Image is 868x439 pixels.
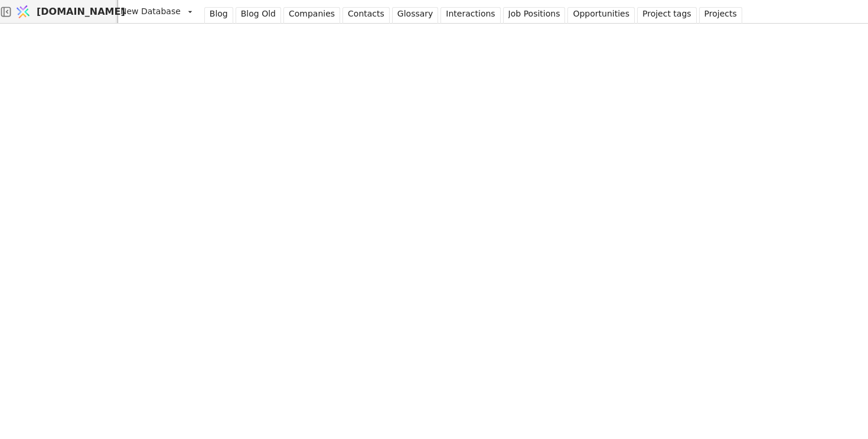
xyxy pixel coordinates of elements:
[236,7,281,24] a: Blog Old
[12,1,118,23] a: [DOMAIN_NAME]
[567,7,635,24] a: Opportunities
[508,8,560,20] div: Job Positions
[699,7,742,24] a: Projects
[241,8,276,20] div: Blog Old
[204,7,233,24] a: Blog
[37,5,125,19] span: [DOMAIN_NAME]
[14,1,32,23] img: Logo
[342,7,390,24] a: Contacts
[397,8,433,20] div: Glossary
[283,7,340,24] a: Companies
[348,8,384,20] div: Contacts
[573,8,629,20] div: Opportunities
[289,8,335,20] div: Companies
[210,8,228,20] div: Blog
[120,5,181,18] span: New Database
[392,7,439,24] a: Glossary
[704,8,737,20] div: Projects
[503,7,566,24] a: Job Positions
[446,8,495,20] div: Interactions
[637,7,697,24] a: Project tags
[642,8,691,20] div: Project tags
[440,7,500,24] a: Interactions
